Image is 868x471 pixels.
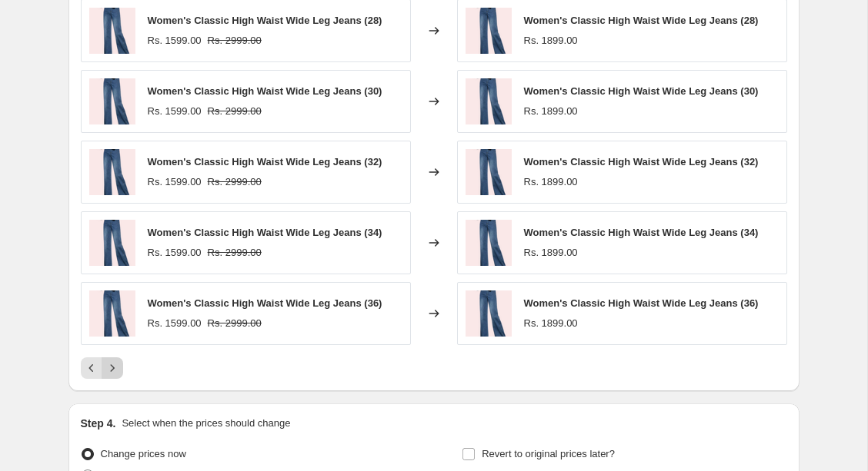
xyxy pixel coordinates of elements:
[524,316,578,331] div: Rs. 1899.00
[524,245,578,260] div: Rs. 1899.00
[524,33,578,48] div: Rs. 1899.00
[208,316,262,331] strike: Rs. 2999.00
[524,104,578,119] div: Rs. 1899.00
[89,290,135,337] img: gFArVqNDNsOGhwZJ0yXZV5VAuJVk2UmnLEei4pY9_80x.png
[148,245,202,260] div: Rs. 1599.00
[81,357,123,379] nav: Pagination
[81,357,102,379] button: Previous
[466,290,512,337] img: gFArVqNDNsOGhwZJ0yXZV5VAuJVk2UmnLEei4pY9_80x.png
[208,245,262,260] strike: Rs. 2999.00
[148,297,382,309] span: Women's Classic High Waist Wide Leg Jeans (36)
[89,220,135,266] img: gFArVqNDNsOGhwZJ0yXZV5VAuJVk2UmnLEei4pY9_80x.png
[148,15,382,26] span: Women's Classic High Waist Wide Leg Jeans (28)
[208,33,262,48] strike: Rs. 2999.00
[524,85,759,97] span: Women's Classic High Waist Wide Leg Jeans (30)
[81,416,116,431] h2: Step 4.
[524,297,759,309] span: Women's Classic High Waist Wide Leg Jeans (36)
[208,104,262,119] strike: Rs. 2999.00
[524,156,759,168] span: Women's Classic High Waist Wide Leg Jeans (32)
[524,174,578,190] div: Rs. 1899.00
[89,78,135,124] img: gFArVqNDNsOGhwZJ0yXZV5VAuJVk2UmnLEei4pY9_80x.png
[524,15,759,26] span: Women's Classic High Waist Wide Leg Jeans (28)
[89,149,135,195] img: gFArVqNDNsOGhwZJ0yXZV5VAuJVk2UmnLEei4pY9_80x.png
[148,156,382,168] span: Women's Classic High Waist Wide Leg Jeans (32)
[101,448,186,459] span: Change prices now
[208,174,262,190] strike: Rs. 2999.00
[466,78,512,124] img: gFArVqNDNsOGhwZJ0yXZV5VAuJVk2UmnLEei4pY9_80x.png
[148,85,382,97] span: Women's Classic High Waist Wide Leg Jeans (30)
[148,33,202,48] div: Rs. 1599.00
[482,448,615,459] span: Revert to original prices later?
[524,227,759,238] span: Women's Classic High Waist Wide Leg Jeans (34)
[102,357,123,379] button: Next
[466,8,512,54] img: gFArVqNDNsOGhwZJ0yXZV5VAuJVk2UmnLEei4pY9_80x.png
[466,149,512,195] img: gFArVqNDNsOGhwZJ0yXZV5VAuJVk2UmnLEei4pY9_80x.png
[148,104,202,119] div: Rs. 1599.00
[148,227,382,238] span: Women's Classic High Waist Wide Leg Jeans (34)
[148,174,202,190] div: Rs. 1599.00
[89,8,135,54] img: gFArVqNDNsOGhwZJ0yXZV5VAuJVk2UmnLEei4pY9_80x.png
[122,416,290,431] p: Select when the prices should change
[466,220,512,266] img: gFArVqNDNsOGhwZJ0yXZV5VAuJVk2UmnLEei4pY9_80x.png
[148,316,202,331] div: Rs. 1599.00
